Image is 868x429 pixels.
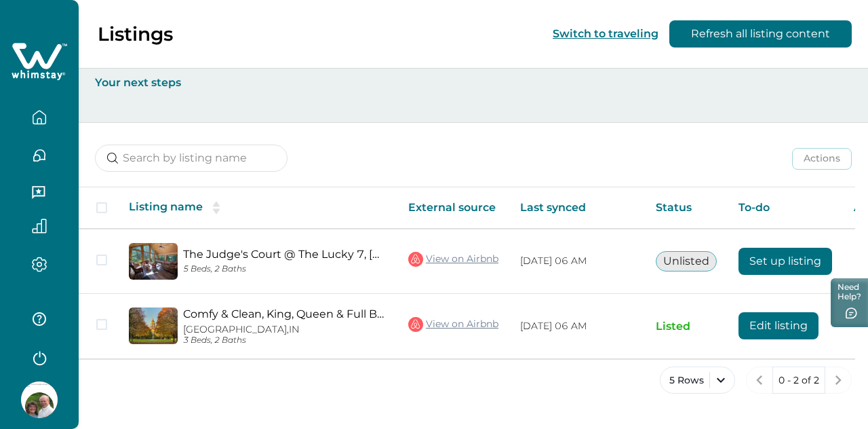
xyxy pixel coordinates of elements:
[792,148,852,170] button: Actions
[825,367,852,394] button: next page
[778,374,819,388] p: 0 - 2 of 2
[118,187,397,229] th: Listing name
[656,320,717,333] p: Listed
[183,335,387,346] p: 3 Beds, 2 Baths
[553,27,658,40] button: Switch to traveling
[772,367,825,394] button: 0 - 2 of 2
[129,243,178,280] img: propertyImage_The Judge's Court @ The Lucky 7, ND just 2 miles
[183,307,387,320] a: Comfy & Clean, King, Queen & Full Beds, Go Irish!
[203,201,230,214] button: sorting
[520,255,634,268] p: [DATE] 06 AM
[98,22,173,45] p: Listings
[728,187,843,229] th: To-do
[520,320,634,333] p: [DATE] 06 AM
[129,307,178,344] img: propertyImage_Comfy & Clean, King, Queen & Full Beds, Go Irish!
[21,381,58,418] img: Whimstay Host
[509,187,645,229] th: Last synced
[408,250,498,268] a: View on Airbnb
[408,316,498,333] a: View on Airbnb
[95,76,852,90] p: Your next steps
[183,248,387,261] a: The Judge's Court @ The Lucky 7, [GEOGRAPHIC_DATA] just 2 miles
[645,187,728,229] th: Status
[397,187,509,229] th: External source
[669,20,852,48] button: Refresh all listing content
[183,264,387,274] p: 5 Beds, 2 Baths
[656,251,717,272] button: Unlisted
[738,312,818,339] button: Edit listing
[660,367,735,394] button: 5 Rows
[95,145,288,172] input: Search by listing name
[183,324,387,335] p: [GEOGRAPHIC_DATA], IN
[738,248,832,275] button: Set up listing
[746,367,773,394] button: previous page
